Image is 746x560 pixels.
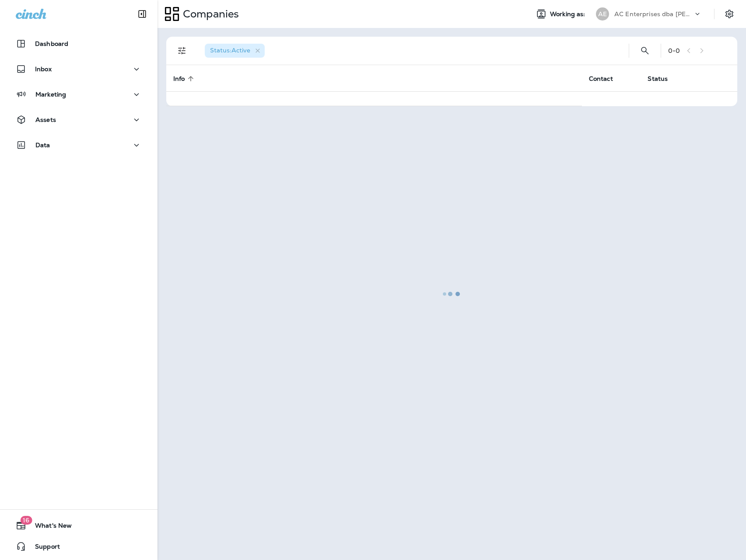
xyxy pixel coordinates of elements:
[596,7,609,21] div: AE
[35,91,66,98] p: Marketing
[9,35,149,52] button: Dashboard
[35,116,56,123] p: Assets
[614,10,693,17] p: AC Enterprises dba [PERSON_NAME]
[26,543,60,553] span: Support
[550,10,587,18] span: Working as:
[9,111,149,128] button: Assets
[9,136,149,154] button: Data
[9,86,149,103] button: Marketing
[721,6,737,22] button: Settings
[26,522,72,532] span: What's New
[35,40,68,47] p: Dashboard
[9,60,149,78] button: Inbox
[9,538,149,555] button: Support
[9,517,149,534] button: 16What's New
[179,7,239,21] p: Companies
[35,66,52,73] p: Inbox
[130,5,154,23] button: Collapse Sidebar
[20,516,32,525] span: 16
[35,142,50,149] p: Data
